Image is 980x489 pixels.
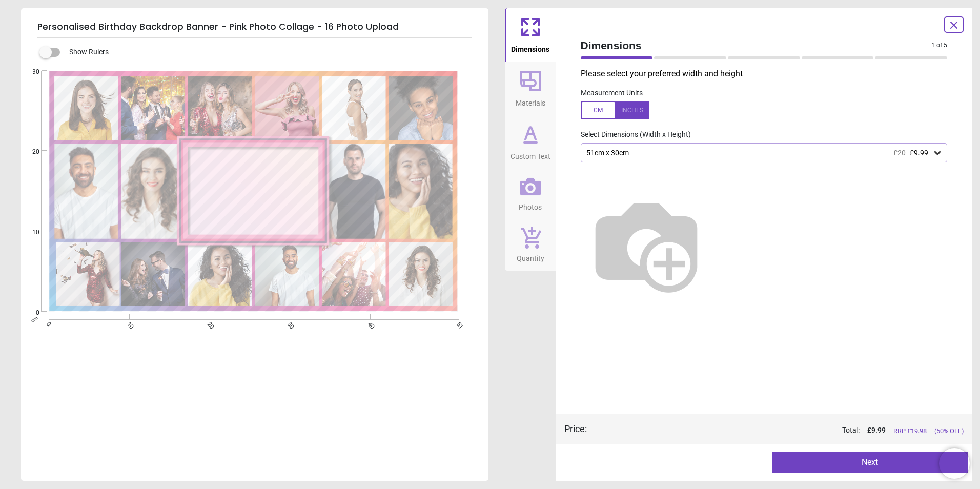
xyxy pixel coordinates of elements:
div: 51cm x 30cm [585,149,933,157]
button: Quantity [505,219,556,271]
button: Dimensions [505,8,556,62]
span: Materials [516,93,545,109]
button: Materials [505,62,556,115]
span: Photos [519,197,542,213]
span: Dimensions [511,39,549,55]
label: Measurement Units [581,88,643,98]
span: £ [867,425,886,436]
span: 9.99 [871,426,886,434]
img: Helper for size comparison [581,179,712,310]
span: RRP [893,426,927,436]
div: Show Rulers [46,46,488,58]
button: Next [772,452,968,473]
span: Custom Text [511,147,550,162]
span: 30 [20,68,39,76]
button: Photos [505,169,556,219]
div: Price : [564,422,587,435]
span: 10 [20,228,39,237]
p: Please select your preferred width and height [581,68,956,79]
span: 0 [20,309,39,317]
span: £ 19.98 [907,427,927,435]
span: 1 of 5 [931,41,947,50]
h5: Personalised Birthday Backdrop Banner - Pink Photo Collage - 16 Photo Upload [37,16,472,38]
span: 20 [20,148,39,156]
div: Total: [602,425,964,436]
span: Quantity [517,249,544,264]
span: Dimensions [581,38,932,53]
label: Select Dimensions (Width x Height) [573,130,691,140]
button: Custom Text [505,115,556,169]
span: £20 [893,149,906,157]
iframe: Brevo live chat [939,448,970,479]
span: (50% OFF) [934,426,964,436]
span: £9.99 [910,149,928,157]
